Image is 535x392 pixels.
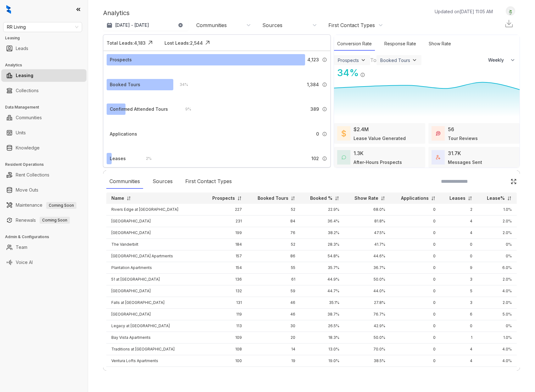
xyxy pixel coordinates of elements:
[411,57,418,63] img: ViewFilterArrow
[436,131,440,136] img: TourReviews
[344,344,390,355] td: 70.0%
[106,297,202,309] td: Falls at [GEOGRAPHIC_DATA]
[390,309,440,320] td: 0
[441,355,478,367] td: 4
[310,195,332,201] p: Booked %
[247,309,301,320] td: 46
[441,320,478,332] td: 0
[390,227,440,239] td: 0
[344,332,390,344] td: 50.0%
[5,162,88,167] h3: Resident Operations
[300,332,344,344] td: 18.3%
[448,135,478,142] div: Tour Reviews
[247,274,301,285] td: 61
[5,104,88,110] h3: Data Management
[247,204,301,216] td: 52
[468,196,472,201] img: sorting
[441,344,478,355] td: 4
[380,58,410,63] div: Booked Tours
[507,196,512,201] img: sorting
[1,169,86,181] li: Rent Collections
[477,262,517,274] td: 6.0%
[106,285,202,297] td: [GEOGRAPHIC_DATA]
[16,42,28,55] a: Leads
[344,320,390,332] td: 42.9%
[247,239,301,250] td: 52
[354,159,402,165] div: After-Hours Prospects
[110,56,132,63] div: Prospects
[510,178,517,185] img: Click Icon
[106,355,202,367] td: Ventura Lofts Apartments
[354,135,406,142] div: Lease Value Generated
[342,130,346,137] img: LeaseValue
[202,320,247,332] td: 113
[247,367,301,378] td: 38
[1,42,86,55] li: Leads
[497,179,503,184] img: SearchIcon
[390,285,440,297] td: 0
[300,320,344,332] td: 26.5%
[300,367,344,378] td: 40.9%
[300,239,344,250] td: 28.3%
[247,344,301,355] td: 14
[365,67,375,76] img: Click Icon
[441,239,478,250] td: 0
[262,22,282,29] div: Sources
[202,216,247,227] td: 231
[360,72,365,77] img: Info
[106,309,202,320] td: [GEOGRAPHIC_DATA]
[354,126,369,133] div: $2.4M
[477,285,517,297] td: 4.0%
[16,69,33,82] a: Leasing
[110,106,168,113] div: Confirmed Attended Tours
[1,69,86,82] li: Leasing
[448,126,454,133] div: 56
[401,195,429,201] p: Applications
[16,126,26,139] a: Units
[258,195,288,201] p: Booked Tours
[435,8,493,15] p: Updated on [DATE] 11:05 AM
[477,274,517,285] td: 2.0%
[477,216,517,227] td: 2.0%
[1,256,86,269] li: Voice AI
[202,344,247,355] td: 108
[202,332,247,344] td: 109
[115,22,149,28] p: [DATE] - [DATE]
[334,66,359,80] div: 34 %
[354,149,364,157] div: 1.3K
[182,174,235,189] div: First Contact Types
[431,196,436,201] img: sorting
[1,142,86,154] li: Knowledge
[5,62,88,68] h3: Analytics
[16,184,38,196] a: Move Outs
[1,84,86,97] li: Collections
[247,250,301,262] td: 86
[344,355,390,367] td: 38.5%
[477,332,517,344] td: 1.0%
[316,131,319,137] span: 0
[1,111,86,124] li: Communities
[390,367,440,378] td: 0
[441,216,478,227] td: 4
[300,285,344,297] td: 44.7%
[344,309,390,320] td: 76.7%
[426,37,454,51] div: Show Rate
[300,262,344,274] td: 35.7%
[390,297,440,309] td: 0
[16,169,49,181] a: Rent Collections
[477,367,517,378] td: 2.0%
[307,81,319,88] span: 1,384
[203,38,212,48] img: Click Icon
[344,367,390,378] td: 51.7%
[247,285,301,297] td: 59
[16,142,40,154] a: Knowledge
[140,155,152,162] div: 2 %
[202,367,247,378] td: 93
[1,184,86,196] li: Move Outs
[334,37,375,51] div: Conversion Rate
[146,38,155,48] img: Click Icon
[311,155,319,162] span: 102
[247,320,301,332] td: 30
[5,35,88,41] h3: Leasing
[354,195,378,201] p: Show Rate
